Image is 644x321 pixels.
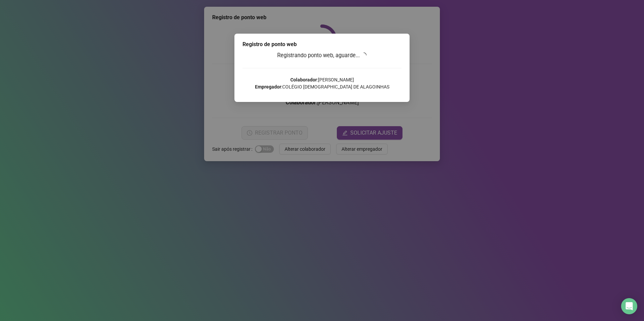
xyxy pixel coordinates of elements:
[621,298,637,314] div: Open Intercom Messenger
[255,84,281,90] strong: Empregador
[290,77,317,82] strong: Colaborador
[360,51,368,59] span: loading
[243,40,401,48] div: Registro de ponto web
[243,76,401,91] p: : [PERSON_NAME] : COLÉGIO [DEMOGRAPHIC_DATA] DE ALAGOINHAS
[243,51,401,60] h3: Registrando ponto web, aguarde...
